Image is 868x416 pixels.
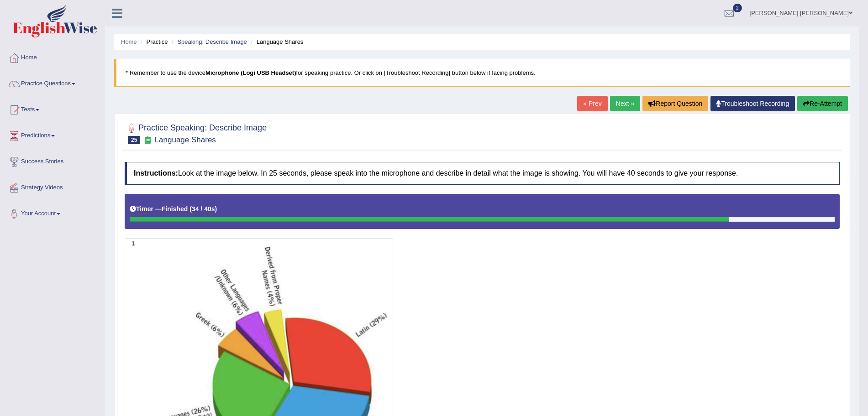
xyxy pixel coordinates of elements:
[0,123,105,146] a: Predictions
[189,205,192,213] b: (
[125,121,267,144] h2: Practice Speaking: Describe Image
[577,96,607,111] a: « Prev
[142,136,152,145] small: Exam occurring question
[0,149,105,172] a: Success Stories
[0,45,105,68] a: Home
[125,162,840,185] h4: Look at the image below. In 25 seconds, please speak into the microphone and describe in detail w...
[114,59,850,87] blockquote: * Remember to use the device for speaking practice. Or click on [Troubleshoot Recording] button b...
[192,205,215,213] b: 34 / 40s
[0,71,105,94] a: Practice Questions
[710,96,795,111] a: Troubleshoot Recording
[215,205,217,213] b: )
[130,206,217,213] h5: Timer —
[205,69,296,76] b: Microphone (Logi USB Headset)
[642,96,708,111] button: Report Question
[248,37,303,46] li: Language Shares
[128,136,140,144] span: 25
[134,169,178,177] b: Instructions:
[797,96,848,111] button: Re-Attempt
[177,38,247,45] a: Speaking: Describe Image
[121,38,137,45] a: Home
[162,205,188,213] b: Finished
[610,96,640,111] a: Next »
[733,4,742,12] span: 2
[0,201,105,224] a: Your Account
[0,175,105,198] a: Strategy Videos
[138,37,168,46] li: Practice
[155,135,216,144] small: Language Shares
[0,97,105,120] a: Tests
